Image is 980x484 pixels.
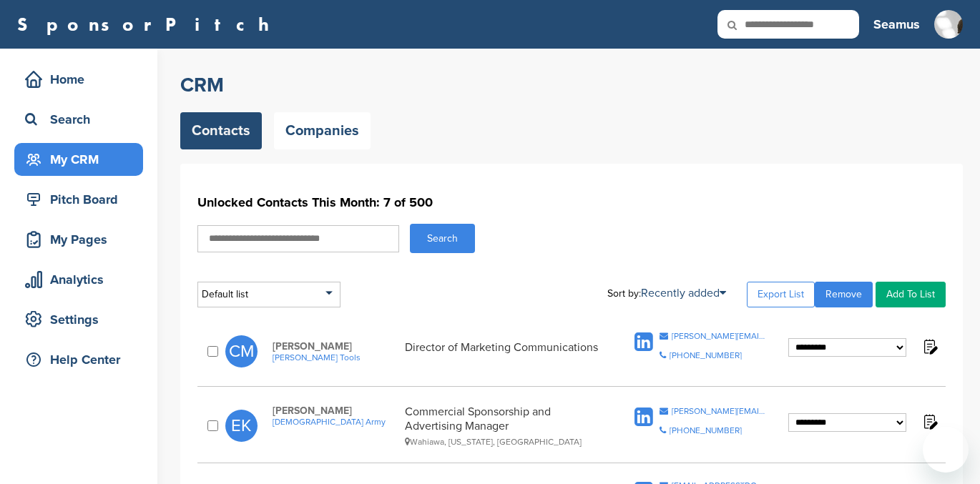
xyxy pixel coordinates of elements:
[873,14,920,34] h3: Seamus
[180,72,963,98] h2: CRM
[670,426,742,435] div: [PHONE_NUMBER]
[14,183,143,216] a: Pitch Board
[21,147,143,172] div: My CRM
[14,303,143,336] a: Settings
[21,267,143,292] div: Analytics
[14,343,143,376] a: Help Center
[180,112,262,149] a: Contacts
[876,282,946,307] a: Add To List
[17,15,278,34] a: SponsorPitch
[21,66,143,92] div: Home
[273,405,398,417] span: [PERSON_NAME]
[405,405,602,447] div: Commercial Sponsorship and Advertising Manager
[747,282,815,307] a: Export List
[273,340,398,352] span: [PERSON_NAME]
[21,227,143,252] div: My Pages
[405,437,602,447] div: Wahiawa, [US_STATE], [GEOGRAPHIC_DATA]
[273,417,398,427] a: [DEMOGRAPHIC_DATA] Army
[21,187,143,212] div: Pitch Board
[21,307,143,332] div: Settings
[873,9,920,40] a: Seamus
[672,407,767,415] div: [PERSON_NAME][EMAIL_ADDRESS][PERSON_NAME][DOMAIN_NAME]
[405,340,602,362] div: Director of Marketing Communications
[225,410,258,442] span: EK
[641,286,726,300] a: Recently added
[21,107,143,132] div: Search
[197,282,340,307] div: Default list
[921,337,939,355] img: Notes
[410,224,475,253] button: Search
[923,427,969,473] iframe: Button to launch messaging window
[815,282,873,307] a: Remove
[672,332,767,340] div: [PERSON_NAME][EMAIL_ADDRESS][PERSON_NAME][PERSON_NAME][DOMAIN_NAME]
[14,143,143,176] a: My CRM
[225,335,258,367] span: CM
[670,351,742,360] div: [PHONE_NUMBER]
[14,103,143,136] a: Search
[921,413,939,430] img: Notes
[273,352,398,362] a: [PERSON_NAME] Tools
[14,263,143,296] a: Analytics
[197,189,946,215] h1: Unlocked Contacts This Month: 7 of 500
[274,112,371,149] a: Companies
[14,223,143,256] a: My Pages
[21,347,143,372] div: Help Center
[607,287,726,299] div: Sort by:
[14,63,143,96] a: Home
